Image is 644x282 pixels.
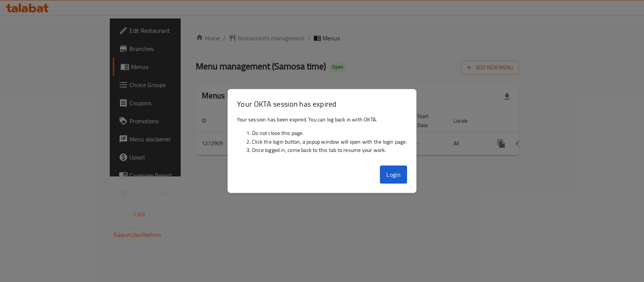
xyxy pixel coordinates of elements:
li: Click the login button, a popup window will open with the login page. [252,138,407,146]
h3: Your OKTA session has expired [237,98,407,109]
li: Do not close this page. [252,129,407,137]
li: Once logged in, come back to this tab to resume your work. [252,146,407,154]
div: Your session has been expired. You can log back in with OKTA. [228,112,416,163]
button: Login [380,166,407,184]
